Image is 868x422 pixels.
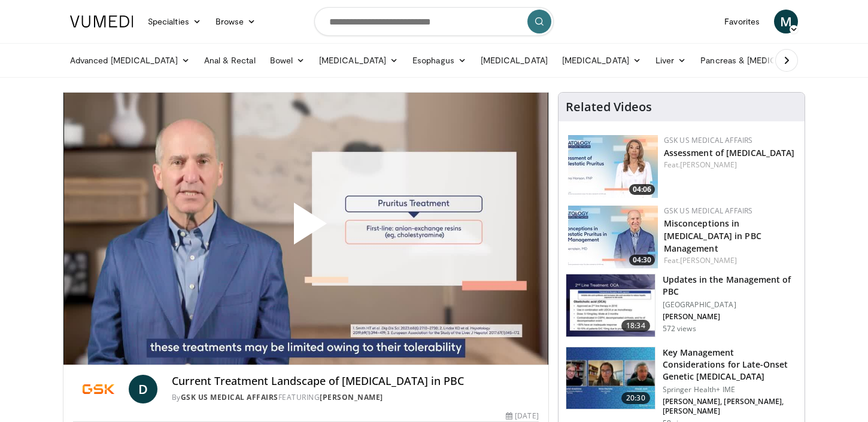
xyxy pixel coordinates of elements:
a: Assessment of [MEDICAL_DATA] [664,147,795,158]
p: [PERSON_NAME] [663,312,797,322]
a: Bowel [263,48,312,72]
a: 04:06 [568,135,658,198]
a: GSK US Medical Affairs [664,135,753,145]
span: 20:30 [621,392,650,404]
h4: Related Videos [566,100,652,114]
a: GSK US Medical Affairs [181,392,278,402]
h4: Current Treatment Landscape of [MEDICAL_DATA] in PBC [172,375,539,388]
p: Springer Health+ IME [663,385,797,395]
h3: Updates in the Management of PBC [663,274,797,298]
h3: Key Management Considerations for Late-Onset Genetic [MEDICAL_DATA] [663,347,797,383]
a: D [129,375,157,403]
a: [PERSON_NAME] [680,160,737,170]
a: Misconceptions in [MEDICAL_DATA] in PBC Management [664,218,761,254]
div: Feat. [664,160,795,170]
div: By FEATURING [172,392,539,403]
input: Search topics, interventions [314,7,554,36]
img: VuMedi Logo [70,16,133,27]
a: [MEDICAL_DATA] [312,48,405,72]
a: GSK US Medical Affairs [664,206,753,216]
img: beaec1a9-1a09-4975-8157-4df5edafc3c8.150x105_q85_crop-smart_upscale.jpg [566,347,655,409]
span: 18:34 [621,320,650,332]
p: [PERSON_NAME], [PERSON_NAME], [PERSON_NAME] [663,397,797,416]
a: [PERSON_NAME] [680,255,737,265]
div: [DATE] [506,411,538,421]
a: Advanced [MEDICAL_DATA] [63,48,197,72]
a: Browse [208,10,263,33]
img: 31b7e813-d228-42d3-be62-e44350ef88b5.jpg.150x105_q85_crop-smart_upscale.jpg [568,135,658,198]
img: 5cf47cf8-5b4c-4c40-a1d9-4c8d132695a9.150x105_q85_crop-smart_upscale.jpg [566,274,655,337]
video-js: Video Player [63,93,548,365]
p: 572 views [663,324,696,334]
a: Specialties [141,10,208,33]
img: aa8aa058-1558-4842-8c0c-0d4d7a40e65d.jpg.150x105_q85_crop-smart_upscale.jpg [568,206,658,268]
button: Play Video [198,170,414,287]
a: Anal & Rectal [197,48,263,72]
a: Pancreas & [MEDICAL_DATA] [693,48,833,72]
a: [MEDICAL_DATA] [555,48,648,72]
span: 04:30 [629,255,655,265]
a: 04:30 [568,206,658,268]
a: Esophagus [405,48,474,72]
a: [PERSON_NAME] [320,392,383,402]
a: 18:34 Updates in the Management of PBC [GEOGRAPHIC_DATA] [PERSON_NAME] 572 views [566,274,797,337]
a: Liver [648,48,693,72]
a: Favorites [717,10,767,33]
p: [GEOGRAPHIC_DATA] [663,300,797,310]
img: GSK US Medical Affairs [73,375,124,403]
a: [MEDICAL_DATA] [474,48,555,72]
span: 04:06 [629,184,655,195]
a: M [774,10,798,33]
div: Feat. [664,255,795,266]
